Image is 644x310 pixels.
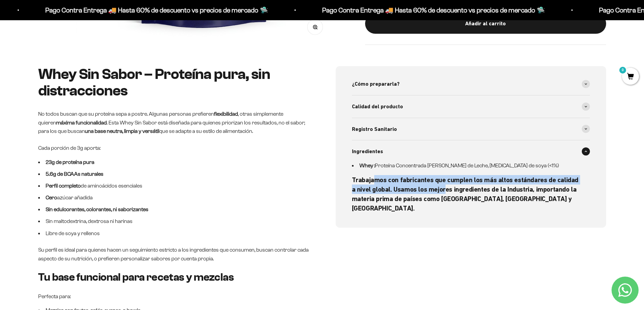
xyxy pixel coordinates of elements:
strong: 5.6g de BCAAs naturales [46,171,103,177]
strong: 23g de proteína pura [46,159,94,165]
strong: flexibilidad [214,111,238,117]
strong: Cero [46,195,57,200]
summary: Calidad del producto [352,95,590,118]
summary: Ingredientes [352,140,590,163]
strong: Whey : [359,163,375,168]
strong: Sin edulcorantes, colorantes, ni saborizantes [46,206,148,212]
h6: Trabajamos con fabricantes que cumplen los más altos estándares de calidad a nivel global. Usamos... [352,175,582,213]
mark: 0 [619,66,627,74]
span: Calidad del producto [352,102,403,111]
strong: Perfil completo [46,183,81,189]
div: Un video del producto [8,73,140,84]
div: Añadir al carrito [379,19,593,28]
button: Añadir al carrito [365,13,606,33]
p: Perfecta para: [38,292,309,301]
p: ¿Qué te haría sentir más seguro de comprar este producto? [8,11,140,26]
a: 0 [622,73,639,81]
strong: máxima funcionalidad [56,120,107,125]
li: Proteína Concentrada [PERSON_NAME] de Leche, [MEDICAL_DATA] de soya (<1%) [352,161,582,170]
p: Pago Contra Entrega 🚚 Hasta 60% de descuento vs precios de mercado 🛸 [33,5,256,16]
div: Un mejor precio [8,86,140,98]
strong: Tu base funcional para recetas y mezclas [38,271,234,283]
div: Más información sobre los ingredientes [8,32,140,44]
span: Ingredientes [352,147,383,156]
span: ¿Cómo prepararla? [352,80,400,88]
li: Libre de soya y rellenos [38,229,309,238]
span: Enviar [111,101,139,113]
p: No todos buscan que su proteína sepa a postre. Algunas personas prefieren , otras simplemente qui... [38,110,309,136]
li: de aminoácidos esenciales [38,181,309,190]
summary: ¿Cómo prepararla? [352,73,590,95]
span: Registro Sanitario [352,125,397,134]
strong: una base neutra, limpia y versátil [85,128,159,134]
p: Cada porción de 3g aporta: [38,144,309,152]
h2: Whey Sin Sabor – Proteína pura, sin distracciones [38,66,309,99]
summary: Registro Sanitario [352,118,590,140]
button: Enviar [110,101,140,113]
p: Pago Contra Entrega 🚚 Hasta 60% de descuento vs precios de mercado 🛸 [310,5,533,16]
div: Una promoción especial [8,59,140,71]
li: Sin maltodextrina, dextrosa ni harinas [38,217,309,226]
p: Su perfil es ideal para quienes hacen un seguimiento estricto a los ingredientes que consumen, bu... [38,246,309,263]
li: azúcar añadida [38,193,309,202]
div: Reseñas de otros clientes [8,46,140,57]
